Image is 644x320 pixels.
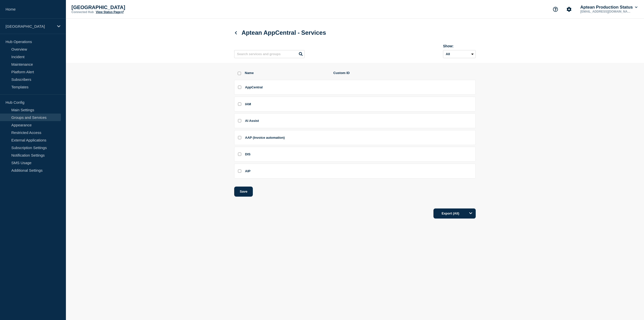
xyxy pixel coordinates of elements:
[234,50,305,58] input: Search services and groups
[6,24,54,28] p: [GEOGRAPHIC_DATA]
[71,10,94,14] p: Connected Hub
[238,153,241,156] input: DIS checkbox
[333,71,473,76] span: Custom ID
[96,10,124,14] a: View Status Page
[579,5,638,10] button: Aptean Production Status
[238,136,241,139] input: AAP (Invoice automation) checkbox
[245,169,251,173] span: AIP
[466,208,476,219] button: Options
[245,102,251,106] span: IAM
[579,10,632,13] p: [EMAIL_ADDRESS][DOMAIN_NAME]
[238,86,241,89] input: AppCentral checkbox
[245,71,327,76] span: Name
[245,85,263,89] span: AppCentral
[550,4,561,15] button: Support
[238,102,241,106] input: IAM checkbox
[238,119,241,122] input: AI Assist checkbox
[245,119,259,123] span: AI Assist
[242,29,326,36] span: Services
[564,4,574,15] button: Account settings
[245,152,251,156] span: DIS
[443,50,476,58] select: Archived
[238,169,241,173] input: AIP checkbox
[71,5,172,10] p: [GEOGRAPHIC_DATA]
[433,208,476,219] button: Export (All)
[234,187,253,197] button: Save
[238,72,241,75] input: select all checkbox
[245,136,285,139] span: AAP (Invoice automation)
[443,44,476,48] div: Show:
[242,29,300,36] span: Aptean AppCentral -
